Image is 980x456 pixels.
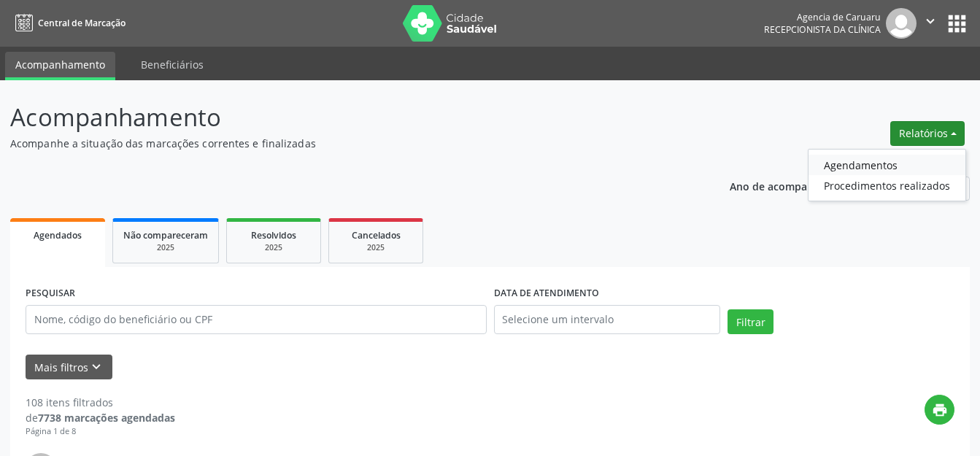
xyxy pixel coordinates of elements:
input: Selecione um intervalo [494,305,721,334]
ul: Relatórios [808,149,966,201]
a: Procedimentos realizados [809,175,965,196]
div: Agencia de Caruaru [764,11,881,23]
div: 2025 [123,242,208,253]
a: Beneficiários [131,52,214,77]
p: Ano de acompanhamento [730,177,859,195]
p: Acompanhamento [10,99,682,136]
span: Resolvidos [251,229,296,241]
a: Central de Marcação [10,11,126,35]
img: img [886,8,917,39]
button: print [925,395,954,425]
i:  [922,13,938,29]
a: Agendamentos [809,155,965,175]
a: Acompanhamento [5,52,115,80]
p: Acompanhe a situação das marcações correntes e finalizadas [10,136,682,151]
div: 2025 [339,242,412,253]
div: Página 1 de 8 [26,425,175,438]
button: Relatórios [890,121,965,146]
span: Central de Marcação [38,17,126,29]
button: Filtrar [728,309,773,334]
span: Agendados [34,229,82,241]
i: keyboard_arrow_down [88,359,104,375]
i: print [932,402,948,418]
span: Cancelados [352,229,401,241]
label: DATA DE ATENDIMENTO [494,282,599,305]
button:  [917,8,944,39]
span: Recepcionista da clínica [764,23,881,36]
input: Nome, código do beneficiário ou CPF [26,305,487,334]
label: PESQUISAR [26,282,75,305]
span: Não compareceram [123,229,208,241]
div: de [26,410,175,425]
strong: 7738 marcações agendadas [38,411,175,425]
div: 2025 [237,242,310,253]
button: apps [944,11,970,36]
button: Mais filtroskeyboard_arrow_down [26,355,112,380]
div: 108 itens filtrados [26,395,175,410]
